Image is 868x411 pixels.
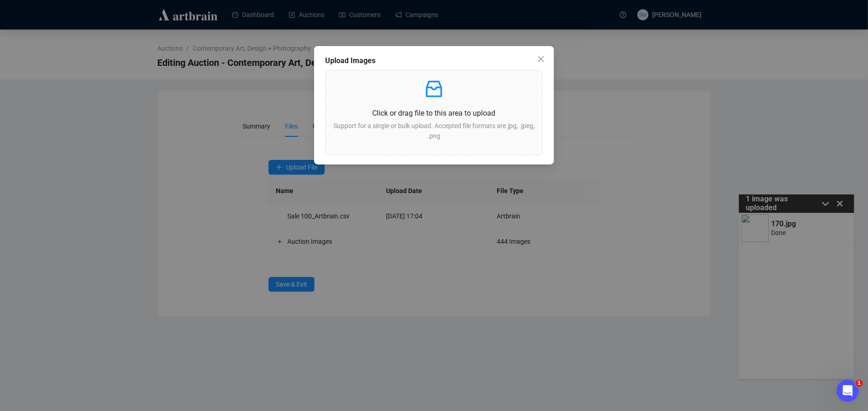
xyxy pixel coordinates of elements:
button: Close [534,52,548,66]
p: Support for a single or bulk upload. Accepted file formats are .jpg, .jpeg, .png [333,121,535,141]
span: 1 [856,380,863,387]
span: close [537,55,545,63]
iframe: Intercom live chat [837,380,859,402]
p: Click or drag file to this area to upload [333,107,535,119]
div: Upload Images [325,55,543,66]
span: inboxClick or drag file to this area to uploadSupport for a single or bulk upload. Accepted file ... [326,70,542,155]
span: inbox [423,78,445,100]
